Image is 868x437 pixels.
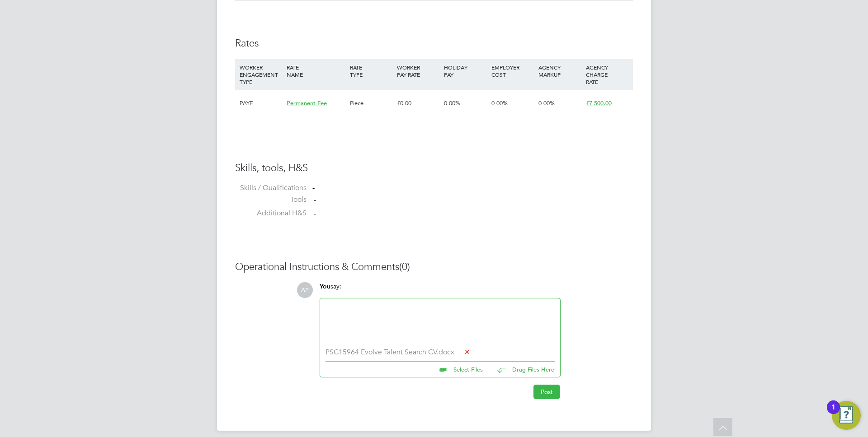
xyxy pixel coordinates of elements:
button: Post [533,385,560,399]
span: (0) [399,260,410,273]
span: 0.00% [444,99,460,107]
h3: Rates [235,37,633,50]
div: RATE NAME [284,59,347,83]
span: 0.00% [491,99,508,107]
span: - [314,209,316,218]
button: Drag Files Here [490,360,555,379]
h3: Operational Instructions & Comments [235,260,633,274]
label: Tools [235,195,307,205]
span: You [320,283,330,290]
div: 1 [831,407,835,419]
h3: Skills, tools, H&S [235,162,633,175]
span: Permanent Fee [287,99,327,107]
div: PAYE [237,90,284,116]
div: RATE TYPE [348,59,395,83]
div: AGENCY CHARGE RATE [584,59,631,90]
li: PSC15964 Evolve Talent Search CV.docx [325,348,555,357]
div: HOLIDAY PAY [442,59,489,83]
div: WORKER PAY RATE [395,59,442,83]
label: Skills / Qualifications [235,183,307,193]
span: - [314,195,316,205]
div: - [312,183,633,193]
div: AGENCY MARKUP [536,59,583,83]
span: £7,500.00 [586,99,612,107]
label: Additional H&S [235,209,307,218]
div: WORKER ENGAGEMENT TYPE [237,59,284,90]
div: say: [320,282,561,298]
span: 0.00% [538,99,555,107]
span: AP [297,282,313,298]
div: Piece [348,90,395,116]
button: Open Resource Center, 1 new notification [832,401,861,430]
div: £0.00 [395,90,442,116]
div: EMPLOYER COST [489,59,536,83]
